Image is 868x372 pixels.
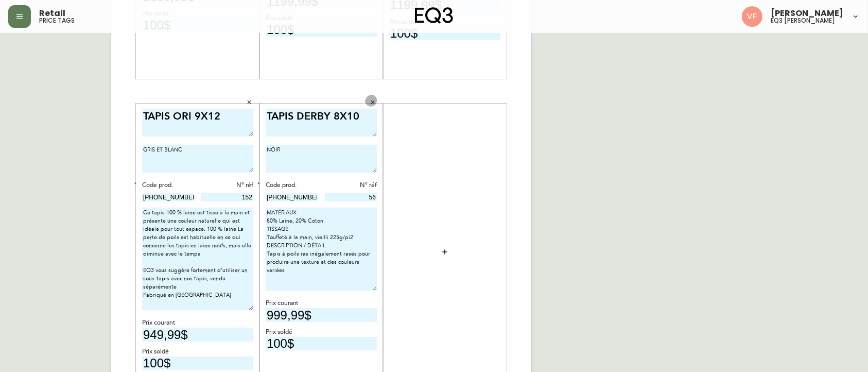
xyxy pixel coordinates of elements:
[742,6,762,27] img: 83954825a82370567d732cff99fea37d
[39,9,65,18] span: Retail
[142,109,253,137] textarea: TAPIS ORI 9X12
[415,7,453,24] img: logo
[142,347,253,357] div: Prix soldé
[266,299,377,308] div: Prix courant
[201,181,254,190] div: N° réf
[142,318,253,328] div: Prix courant
[142,181,195,190] div: Code prod.
[266,328,377,337] div: Prix soldé
[142,328,253,342] input: Prix sans le $
[39,18,75,24] h5: price tags
[266,208,377,291] textarea: MATÉRIAUX 80% Laine, 20% Coton TISSAGE Touffeté à la main, vieilli 225g/pi2 DESCRIPTION / DÉTAIL ...
[142,208,253,310] textarea: Ce tapis 100 % laine est tissé à la main et présente une couleur naturelle qui est idéale pour to...
[771,9,843,18] span: [PERSON_NAME]
[771,18,835,24] h5: eq3 [PERSON_NAME]
[325,181,377,190] div: N° réf
[266,109,377,137] textarea: TAPIS DERBY 8X10
[266,181,318,190] div: Code prod.
[266,337,377,351] input: Prix sans le $
[266,308,377,322] input: Prix sans le $
[142,145,253,173] textarea: GRIS ET BLANC
[142,357,253,370] input: Prix sans le $
[266,145,377,173] textarea: NOIR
